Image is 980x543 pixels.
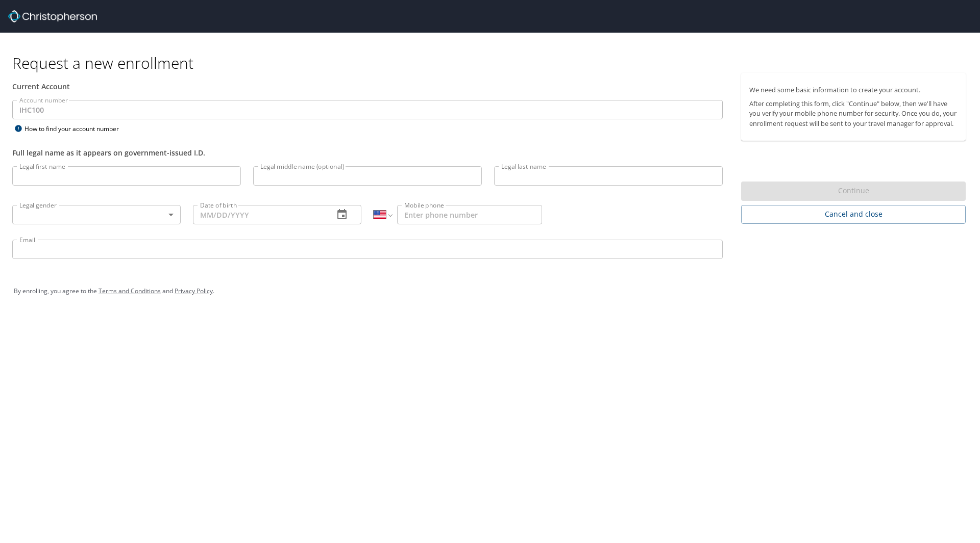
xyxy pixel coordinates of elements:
[99,287,161,295] a: Terms and Conditions
[14,278,966,304] div: By enrolling, you agree to the and .
[749,208,958,221] span: Cancel and close
[12,147,723,158] div: Full legal name as it appears on government-issued I.D.
[12,205,181,224] div: ​
[397,205,542,224] input: Enter phone number
[12,122,140,135] div: How to find your account number
[741,205,966,224] button: Cancel and close
[175,287,213,295] a: Privacy Policy
[193,205,326,224] input: MM/DD/YYYY
[749,99,958,128] p: After completing this form, click "Continue" below, then we'll have you verify your mobile phone ...
[749,85,958,95] p: We need some basic information to create your account.
[12,53,974,73] h1: Request a new enrollment
[8,10,97,22] img: cbt logo
[12,81,723,92] div: Current Account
